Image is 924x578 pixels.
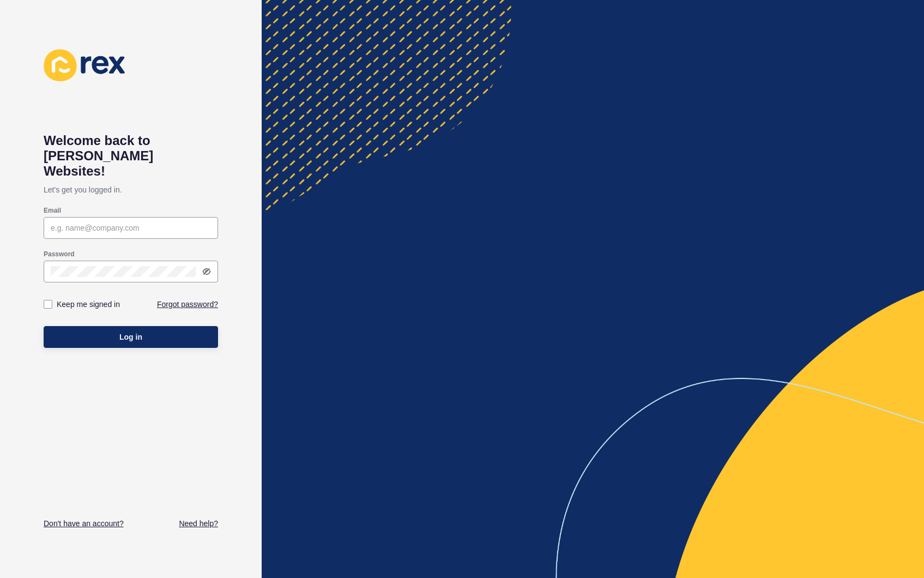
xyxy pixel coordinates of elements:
h1: Welcome back to [PERSON_NAME] Websites! [44,133,218,179]
a: Forgot password? [157,299,218,310]
label: Email [44,206,61,215]
label: Keep me signed in [57,299,120,310]
span: Log in [119,332,142,342]
button: Log in [44,326,218,348]
a: Need help? [179,518,218,529]
input: e.g. name@company.com [51,222,211,233]
p: Let's get you logged in. [44,179,218,201]
label: Password [44,250,75,258]
a: Don't have an account? [44,518,124,529]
